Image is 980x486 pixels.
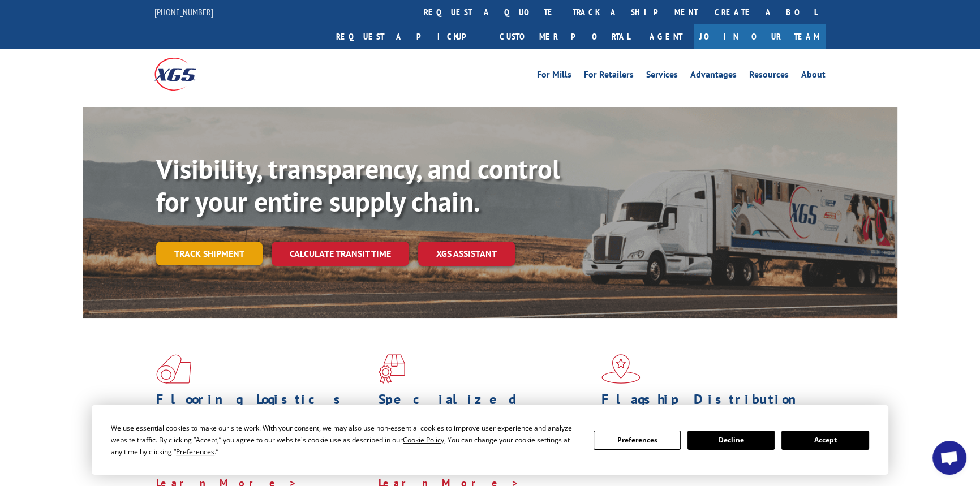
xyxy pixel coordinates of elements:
div: Cookie Consent Prompt [92,405,888,475]
img: xgs-icon-total-supply-chain-intelligence-red [156,354,191,384]
a: [PHONE_NUMBER] [154,6,213,18]
div: We use essential cookies to make our site work. With your consent, we may also use non-essential ... [111,422,579,458]
span: Cookie Policy [403,435,444,445]
a: Resources [749,70,789,83]
div: Open chat [932,441,966,475]
a: For Mills [537,70,571,83]
a: Services [646,70,678,83]
a: Agent [638,24,694,49]
a: Track shipment [156,242,263,265]
a: For Retailers [584,70,634,83]
a: Customer Portal [491,24,638,49]
img: xgs-icon-focused-on-flooring-red [379,354,405,384]
a: Advantages [690,70,737,83]
h1: Flooring Logistics Solutions [156,393,370,425]
a: Request a pickup [328,24,491,49]
h1: Flagship Distribution Model [601,393,815,425]
span: Preferences [176,447,214,457]
button: Accept [781,431,869,450]
b: Visibility, transparency, and control for your entire supply chain. [156,151,560,219]
a: Learn More > [601,463,742,476]
button: Decline [687,431,775,450]
button: Preferences [594,431,681,450]
h1: Specialized Freight Experts [379,393,592,425]
a: Join Our Team [694,24,826,49]
a: XGS ASSISTANT [418,242,515,266]
a: About [801,70,826,83]
img: xgs-icon-flagship-distribution-model-red [601,354,641,384]
a: Calculate transit time [272,242,409,266]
